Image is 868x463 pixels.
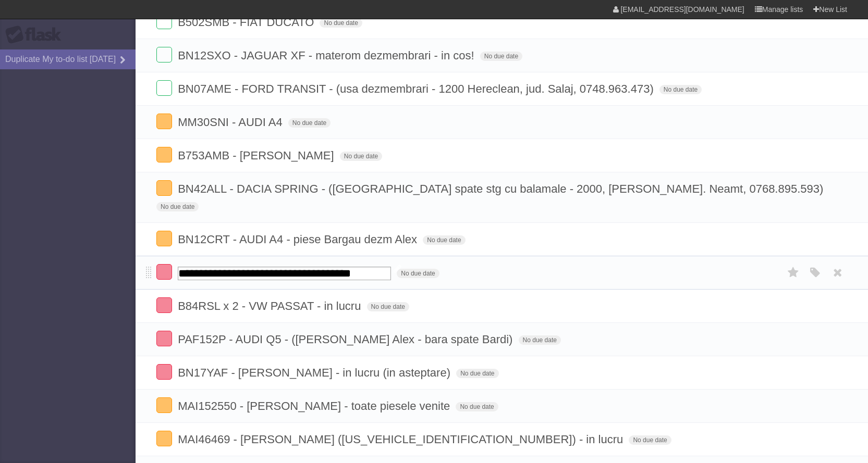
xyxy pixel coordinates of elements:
[156,202,199,211] span: No due date
[178,16,316,29] span: B502SMB - FIAT DUCATO
[178,366,453,379] span: BN17YAF - [PERSON_NAME] - in lucru (in asteptare)
[629,435,671,445] span: No due date
[456,369,498,378] span: No due date
[156,147,172,162] label: Done
[659,85,702,94] span: No due date
[156,180,172,196] label: Done
[397,269,439,278] span: No due date
[156,80,172,96] label: Done
[156,364,172,380] label: Done
[784,264,803,281] label: Star task
[178,399,453,412] span: MAI152550 - [PERSON_NAME] - toate piesele venite
[320,18,362,28] span: No due date
[156,264,172,280] label: Done
[178,116,285,129] span: MM30SNI - AUDI A4
[156,47,172,62] label: Done
[178,82,656,95] span: BN07AME - FORD TRANSIT - (usa dezmembrari - 1200 Hereclean, jud. Salaj, 0748.963.473)
[178,299,363,312] span: B84RSL x 2 - VW PASSAT - in lucru
[156,231,172,246] label: Done
[367,302,409,311] span: No due date
[156,331,172,346] label: Done
[178,233,420,246] span: BN12CRT - AUDI A4 - piese Bargau dezm Alex
[480,52,522,61] span: No due date
[288,118,331,128] span: No due date
[178,149,337,162] span: B753AMB - [PERSON_NAME]
[423,235,465,245] span: No due date
[156,14,172,29] label: Done
[178,49,476,62] span: BN12SXO - JAGUAR XF - materom dezmembrari - in cos!
[340,152,382,161] span: No due date
[156,114,172,129] label: Done
[156,397,172,413] label: Done
[519,335,561,345] span: No due date
[456,402,498,411] span: No due date
[156,431,172,446] label: Done
[178,433,626,446] span: MAI46469 - [PERSON_NAME] ([US_VEHICLE_IDENTIFICATION_NUMBER]) - in lucru
[5,26,68,44] div: Flask
[178,182,826,195] span: BN42ALL - DACIA SPRING - ([GEOGRAPHIC_DATA] spate stg cu balamale - 2000, [PERSON_NAME]. Neamt, 0...
[178,333,515,346] span: PAF152P - AUDI Q5 - ([PERSON_NAME] Alex - bara spate Bardi)
[156,297,172,313] label: Done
